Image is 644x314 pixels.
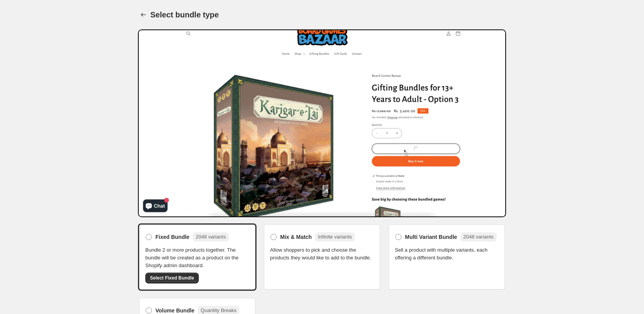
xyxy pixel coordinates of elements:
[145,246,249,269] span: Bundle 2 or more products together. The bundle will be created as a product on the Shopify admin ...
[150,10,219,19] h1: Select bundle type
[145,273,199,283] button: Select Fixed Bundle
[138,29,506,217] img: Bundle Preview
[201,307,237,313] span: Quantity Breaks
[395,246,499,262] span: Sell a product with multiple variants, each offering a different bundle.
[318,234,352,240] span: Infinite variants
[196,234,226,240] span: 2048 variants
[280,233,312,241] span: Mix & Match
[150,275,194,281] span: Select Fixed Bundle
[155,233,189,241] span: Fixed Bundle
[270,246,374,262] span: Allow shoppers to pick and choose the products they would like to add to the bundle.
[138,9,149,20] button: Back
[463,234,494,240] span: 2048 variants
[405,233,457,241] span: Multi Variant Bundle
